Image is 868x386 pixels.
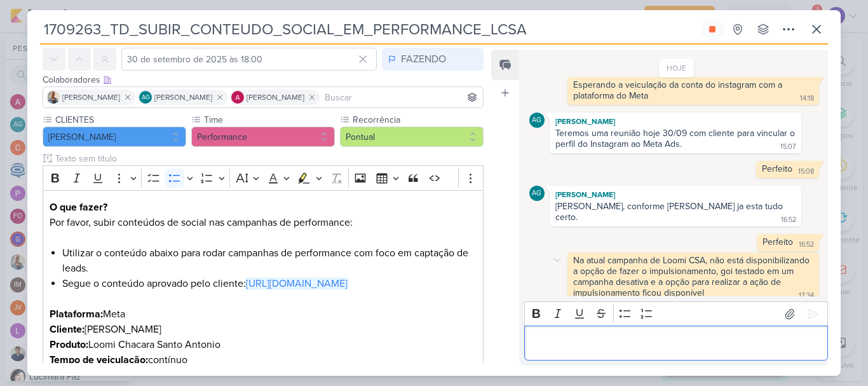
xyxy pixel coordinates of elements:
[54,113,186,127] label: CLIENTES
[47,91,60,104] img: Iara Santos
[573,255,812,298] div: Na atual campanha de Loomi CSA, não está disponibilizando a opção de fazer o impulsionamento, goi...
[798,167,814,177] div: 15:08
[707,24,717,34] div: Parar relógio
[43,127,186,147] button: [PERSON_NAME]
[573,79,785,101] div: Esperando a veiculação da conta do instagram com a plataforma do Meta
[62,92,120,103] span: [PERSON_NAME]
[247,92,304,103] span: [PERSON_NAME]
[555,128,797,149] div: Teremos uma reunião hoje 30/09 com cliente para vincular o perfil do Instagram ao Meta Ads.
[121,48,377,71] input: Select a date
[50,308,103,321] strong: Plataforma:
[50,322,477,337] p: [PERSON_NAME]
[50,323,85,336] strong: Cliente:
[50,307,477,322] p: Meta
[552,188,799,201] div: [PERSON_NAME]
[50,337,477,368] p: Loomi Chacara Santo Antonio contínuo
[529,113,545,128] div: Aline Gimenez Graciano
[799,291,814,301] div: 17:34
[401,52,446,67] div: FAZENDO
[800,93,814,104] div: 14:18
[50,338,88,351] strong: Produto:
[529,186,545,201] div: Aline Gimenez Graciano
[532,117,541,124] p: AG
[154,92,212,103] span: [PERSON_NAME]
[40,18,698,41] input: Kard Sem Título
[351,113,484,127] label: Recorrência
[142,95,150,101] p: AG
[781,215,796,225] div: 16:52
[203,113,335,127] label: Time
[762,163,792,174] div: Perfeito
[780,142,796,152] div: 15:07
[50,200,477,245] p: Por favor, subir conteúdos de social nas campanhas de performance:
[62,276,477,307] li: Segue o conteúdo aprovado pelo cliente:
[799,240,814,250] div: 16:52
[322,90,480,105] input: Buscar
[53,152,484,165] input: Texto sem título
[532,190,541,197] p: AG
[246,277,348,290] a: [URL][DOMAIN_NAME]
[552,115,799,128] div: [PERSON_NAME]
[555,201,785,223] div: [PERSON_NAME], conforme [PERSON_NAME] ja esta tudo certo.
[43,165,484,190] div: Editor toolbar
[231,91,244,104] img: Alessandra Gomes
[382,48,484,71] button: FAZENDO
[62,245,477,276] li: Utilizar o conteúdo abaixo para rodar campanhas de performance com foco em captação de leads.
[191,127,335,147] button: Performance
[43,73,484,86] div: Colaboradores
[524,301,828,326] div: Editor toolbar
[50,354,148,366] strong: Tempo de veiculação:
[50,201,107,214] strong: O que fazer?
[139,91,152,104] div: Aline Gimenez Graciano
[763,237,793,247] div: Perfeito
[524,326,828,361] div: Editor editing area: main
[340,127,484,147] button: Pontual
